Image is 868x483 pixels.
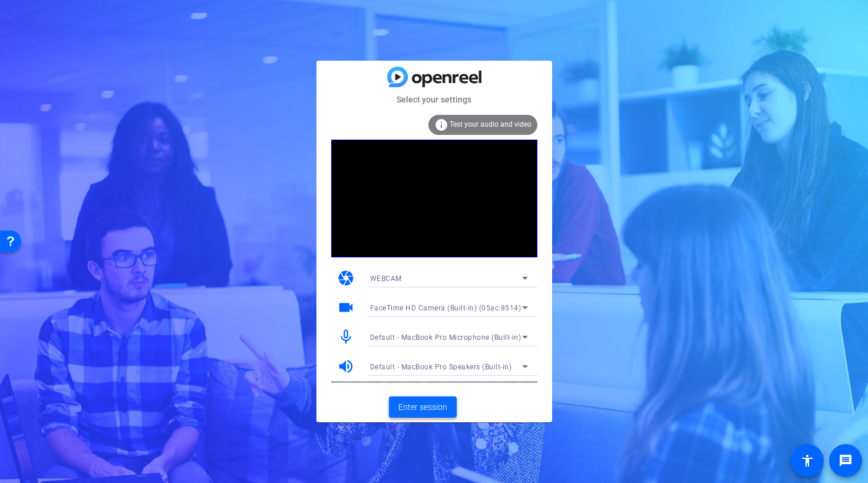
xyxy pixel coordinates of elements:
[450,120,532,128] span: Test your audio and video
[337,328,355,346] mat-icon: mic_none
[387,67,481,87] img: blue-gradient.svg
[316,93,552,106] mat-card-subtitle: Select your settings
[337,358,355,375] mat-icon: volume_up
[370,363,512,371] span: Default - MacBook Pro Speakers (Built-in)
[337,269,355,287] mat-icon: camera
[800,454,814,468] mat-icon: accessibility
[370,304,522,312] span: FaceTime HD Camera (Built-in) (05ac:8514)
[370,333,522,342] span: Default - MacBook Pro Microphone (Built-in)
[370,274,402,283] span: WEBCAM
[389,396,457,418] button: Enter session
[398,401,447,413] span: Enter session
[839,454,853,468] mat-icon: message
[434,118,448,132] mat-icon: info
[337,299,355,316] mat-icon: videocam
